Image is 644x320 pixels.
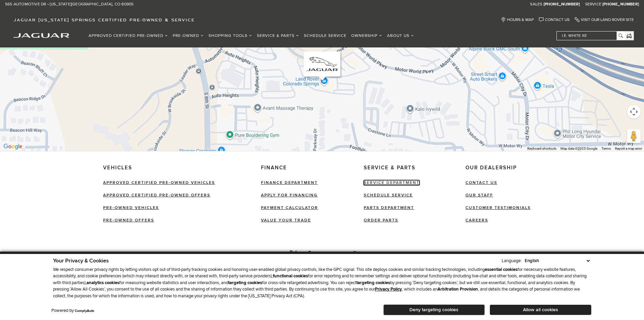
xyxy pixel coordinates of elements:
[10,17,198,22] a: Jaguar [US_STATE] Springs Certified Pre-Owned & Service
[304,250,314,260] a: Open Facebook in a new window
[170,30,206,42] a: Pre-Owned
[375,286,402,292] a: Privacy Policy
[261,165,318,171] span: Finance
[5,2,134,7] a: 565 Automotive Dr • [US_STATE][GEOGRAPHIC_DATA], CO 80905
[364,205,414,210] a: Parts Department
[75,309,94,313] a: ComplyAuto
[466,205,531,210] a: Customer Testimonials
[2,142,24,151] a: Open this area in Google Maps (opens a new window)
[86,30,416,42] nav: Main Navigation
[53,257,109,264] span: Your Privacy & Cookies
[14,17,195,22] span: Jaguar [US_STATE] Springs Certified Pre-Owned & Service
[466,180,497,185] a: Contact Us
[627,129,641,143] button: Drag Pegman onto the map to open Street View
[103,193,210,198] a: Approved Certified Pre-Owned Offers
[302,30,349,42] a: Schedule Service
[602,2,639,7] a: [PHONE_NUMBER]
[383,304,485,315] button: Deny targeting cookies
[2,142,24,151] img: Google
[601,147,611,150] a: Terms (opens in new tab)
[501,17,534,22] a: Hours & Map
[273,273,308,279] strong: functional cookies
[14,33,69,38] img: Jaguar
[334,250,344,260] a: Open Instagram in a new window
[356,280,390,285] strong: targeting cookies
[349,250,359,260] a: Open Pinterest-p in a new window
[364,165,420,171] span: Service & Parts
[206,30,255,42] a: Shopping Tools
[385,30,416,42] a: About Us
[103,218,154,223] a: Pre-Owned Offers
[51,308,94,313] div: Powered by
[349,30,385,42] a: Ownership
[364,193,413,198] a: Schedule Service
[560,147,597,150] span: Map data ©2025 Google
[261,180,318,185] a: Finance Department
[490,305,591,315] button: Allow all cookies
[575,17,634,22] a: Visit Our Land Rover Site
[557,31,624,40] input: i.e. White XE
[466,165,531,171] span: Our Dealership
[585,2,601,7] span: Service
[502,259,522,263] div: Language:
[288,250,299,260] a: Open Twitter in a new window
[228,280,262,285] strong: targeting cookies
[319,250,329,260] a: Open Youtube-play in a new window
[466,218,488,223] a: Careers
[14,32,69,38] a: jaguar
[261,193,318,198] a: Apply for Financing
[544,2,580,7] a: [PHONE_NUMBER]
[103,180,215,185] a: Approved Certified Pre-Owned Vehicles
[527,146,556,151] button: Keyboard shortcuts
[615,147,642,150] a: Report a map error
[103,205,159,210] a: Pre-Owned Vehicles
[523,257,591,264] select: Language Select
[466,193,493,198] a: Our Staff
[255,30,302,42] a: Service & Parts
[87,280,119,285] strong: analytics cookies
[364,218,398,223] a: Order Parts
[261,218,311,223] a: Value Your Trade
[485,267,518,272] strong: essential cookies
[627,105,641,119] button: Map camera controls
[103,165,215,171] span: Vehicles
[364,180,420,185] a: Service Department
[261,205,318,210] a: Payment Calculator
[437,286,478,292] strong: Arbitration Provision
[539,17,570,22] a: Contact Us
[530,2,542,7] span: Sales
[86,30,170,42] a: Approved Certified Pre-Owned
[53,266,591,300] p: We respect consumer privacy rights by letting visitors opt out of third-party tracking cookies an...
